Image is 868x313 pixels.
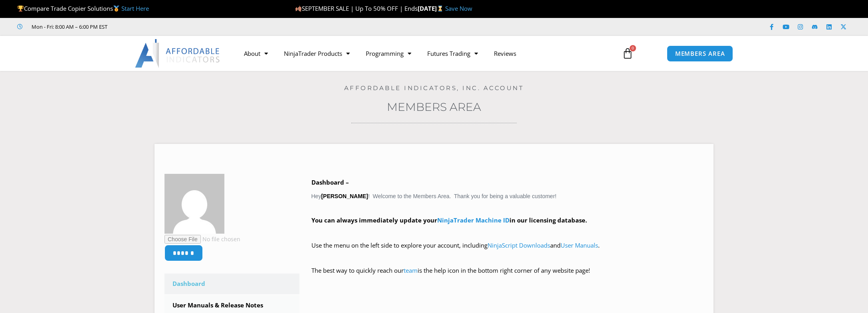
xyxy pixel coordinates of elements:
[18,6,24,12] img: 🏆
[344,84,524,92] a: Affordable Indicators, Inc. Account
[667,45,733,62] a: MEMBERS AREA
[321,193,368,199] strong: [PERSON_NAME]
[437,216,509,224] a: NinjaTrader Machine ID
[418,4,445,12] strong: [DATE]
[295,6,301,12] img: 🍂
[17,4,149,12] span: Compare Trade Copier Solutions
[610,42,645,65] a: 0
[311,178,349,186] b: Dashboard –
[236,44,276,63] a: About
[311,216,587,224] strong: You can always immediately update your in our licensing database.
[236,44,613,63] nav: Menu
[121,4,149,12] a: Start Here
[311,177,704,287] div: Hey ! Welcome to the Members Area. Thank you for being a valuable customer!
[30,22,107,31] span: Mon - Fri: 8:00 AM – 6:00 PM EST
[561,241,598,249] a: User Manuals
[404,266,418,274] a: team
[295,4,418,12] span: SEPTEMBER SALE | Up To 50% OFF | Ends
[486,44,524,63] a: Reviews
[488,241,550,249] a: NinjaScript Downloads
[119,23,238,31] iframe: Customer reviews powered by Trustpilot
[437,6,443,12] img: ⌛
[445,4,472,12] a: Save Now
[135,39,221,68] img: LogoAI | Affordable Indicators – NinjaTrader
[311,265,704,287] p: The best way to quickly reach our is the help icon in the bottom right corner of any website page!
[164,174,224,234] img: e42338b200933deb5980854652d0cb504c2eebfa7df083da2bcaa022e66baae8
[675,51,725,57] span: MEMBERS AREA
[164,274,299,294] a: Dashboard
[387,100,481,114] a: Members Area
[630,45,636,51] span: 0
[276,44,358,63] a: NinjaTrader Products
[419,44,486,63] a: Futures Trading
[311,240,704,262] p: Use the menu on the left side to explore your account, including and .
[113,6,119,12] img: 🥇
[358,44,419,63] a: Programming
